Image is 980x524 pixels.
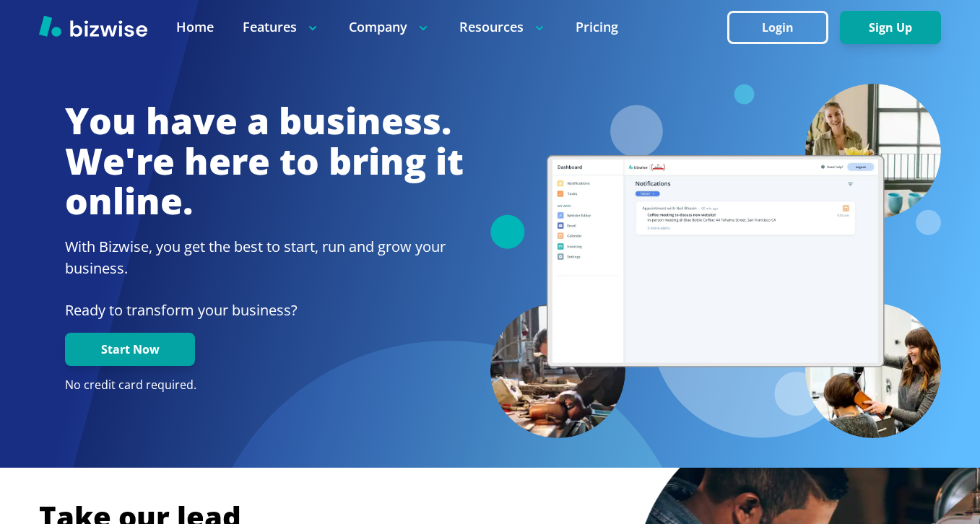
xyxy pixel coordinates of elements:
p: Company [349,18,430,36]
img: Bizwise Logo [39,15,147,37]
button: Start Now [65,333,195,366]
p: No credit card required. [65,377,464,393]
p: Features [243,18,320,36]
p: Resources [459,18,547,36]
a: Home [176,18,214,36]
a: Sign Up [840,21,941,35]
p: Ready to transform your business? [65,300,464,321]
a: Start Now [65,343,195,357]
a: Pricing [576,18,618,36]
a: Login [727,21,840,35]
button: Login [727,11,828,44]
h1: You have a business. We're here to bring it online. [65,101,464,222]
button: Sign Up [840,11,941,44]
h2: With Bizwise, you get the best to start, run and grow your business. [65,236,464,279]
